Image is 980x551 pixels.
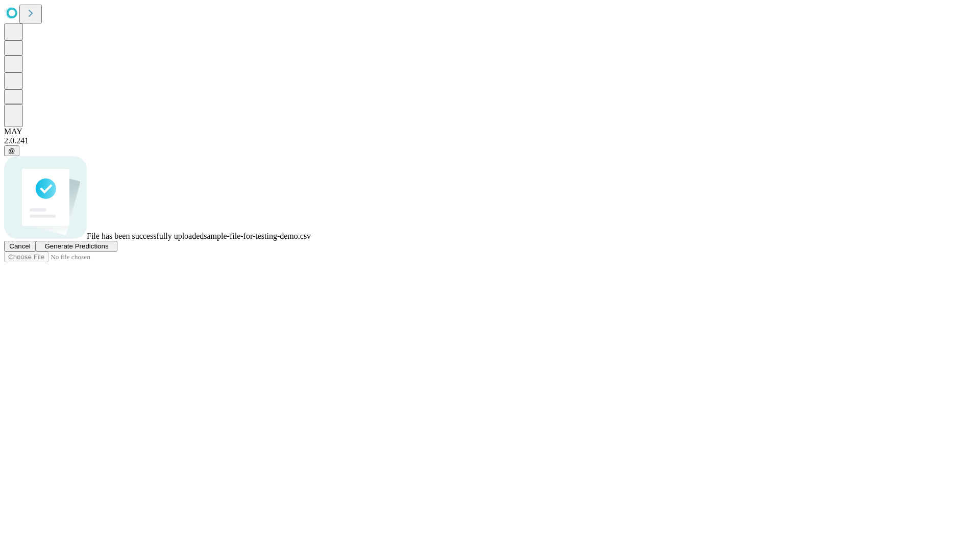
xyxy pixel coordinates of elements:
button: Generate Predictions [36,241,117,252]
span: sample-file-for-testing-demo.csv [204,232,311,240]
button: Cancel [4,241,36,252]
span: File has been successfully uploaded [87,232,204,240]
span: Cancel [9,242,31,250]
div: MAY [4,127,976,136]
span: Generate Predictions [44,242,108,250]
button: @ [4,145,19,156]
div: 2.0.241 [4,136,976,145]
span: @ [8,147,15,155]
